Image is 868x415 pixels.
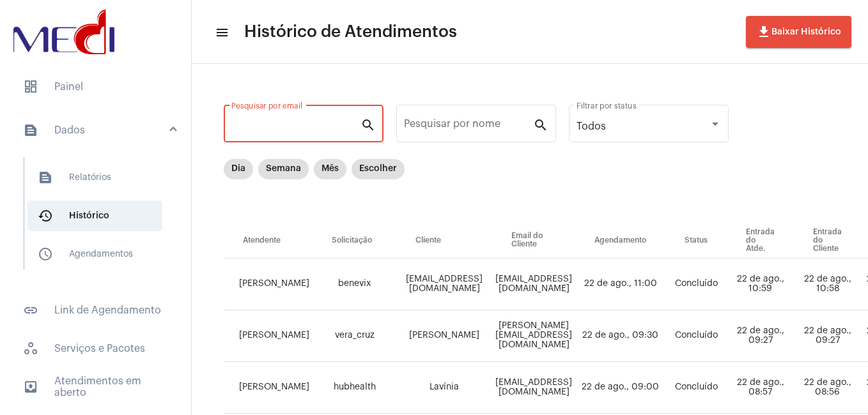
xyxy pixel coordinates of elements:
mat-icon: sidenav icon [23,379,38,395]
th: Solicitação [313,223,396,259]
td: [PERSON_NAME] [224,362,313,414]
mat-icon: sidenav icon [23,303,38,318]
td: 22 de ago., 08:57 [727,362,794,414]
mat-chip: Semana [258,159,309,179]
td: 22 de ago., 10:58 [794,259,861,310]
td: 22 de ago., 09:30 [575,310,665,362]
span: Serviços e Pacotes [13,333,178,364]
span: sidenav icon [23,79,38,94]
td: Lavínia [396,362,492,414]
th: Entrada do Atde. [727,223,794,259]
td: 22 de ago., 09:27 [794,310,861,362]
img: d3a1b5fa-500b-b90f-5a1c-719c20e9830b.png [10,6,118,57]
mat-icon: search [533,117,548,132]
td: [PERSON_NAME] [396,310,492,362]
span: benevix [338,279,371,288]
span: Baixar Histórico [756,27,841,36]
mat-icon: file_download [756,24,771,40]
td: [EMAIL_ADDRESS][DOMAIN_NAME] [396,259,492,310]
input: Pesquisar por email [231,121,360,132]
mat-chip: Escolher [352,159,405,179]
div: sidenav iconDados [8,151,191,287]
span: Atendimentos em aberto [13,372,178,402]
td: 22 de ago., 09:27 [727,310,794,362]
th: Status [665,223,727,259]
button: Baixar Histórico [746,16,851,48]
span: Agendamentos [27,239,162,269]
td: [PERSON_NAME] [224,310,313,362]
th: Agendamento [575,223,665,259]
span: Histórico [27,200,162,231]
td: [PERSON_NAME][EMAIL_ADDRESS][DOMAIN_NAME] [492,310,575,362]
td: 22 de ago., 11:00 [575,259,665,310]
td: 22 de ago., 08:56 [794,362,861,414]
mat-icon: sidenav icon [23,123,38,138]
th: Atendente [224,223,313,259]
span: Relatórios [27,162,162,193]
span: hubhealth [334,382,376,391]
span: Todos [577,121,606,132]
mat-chip: Dia [224,159,253,179]
td: [PERSON_NAME] [224,259,313,310]
th: Cliente [396,223,492,259]
mat-icon: sidenav icon [38,246,53,262]
td: Concluído [665,362,727,414]
td: [EMAIL_ADDRESS][DOMAIN_NAME] [492,362,575,414]
mat-panel-title: Dados [23,123,171,138]
span: sidenav icon [23,341,38,356]
mat-icon: sidenav icon [38,170,53,185]
td: 22 de ago., 10:59 [727,259,794,310]
mat-expansion-panel-header: sidenav iconDados [8,110,191,151]
span: Link de Agendamento [13,295,178,326]
th: Email do Cliente [492,223,575,259]
mat-icon: sidenav icon [215,25,228,40]
td: 22 de ago., 09:00 [575,362,665,414]
mat-icon: search [360,117,376,132]
mat-chip: Mês [314,159,346,179]
input: Pesquisar por nome [404,121,533,132]
mat-icon: sidenav icon [38,208,53,223]
span: Histórico de Atendimentos [244,22,457,42]
td: [EMAIL_ADDRESS][DOMAIN_NAME] [492,259,575,310]
td: Concluído [665,310,727,362]
span: vera_cruz [335,331,375,340]
th: Entrada do Cliente [794,223,861,259]
span: Painel [13,72,178,102]
td: Concluído [665,259,727,310]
